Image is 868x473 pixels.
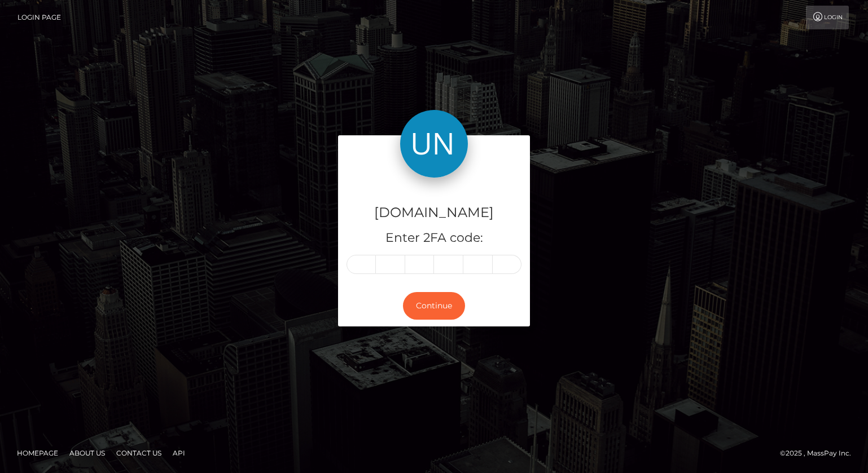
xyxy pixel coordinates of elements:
div: © 2025 , MassPay Inc. [780,447,860,459]
h4: [DOMAIN_NAME] [347,203,521,223]
a: Contact Us [112,444,166,462]
a: Homepage [12,444,63,462]
a: About Us [65,444,109,462]
h5: Enter 2FA code: [347,229,521,247]
a: Login [806,6,849,29]
button: Continue [403,292,465,320]
a: Login Page [17,6,61,29]
img: Unlockt.me [400,110,468,178]
a: API [168,444,190,462]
